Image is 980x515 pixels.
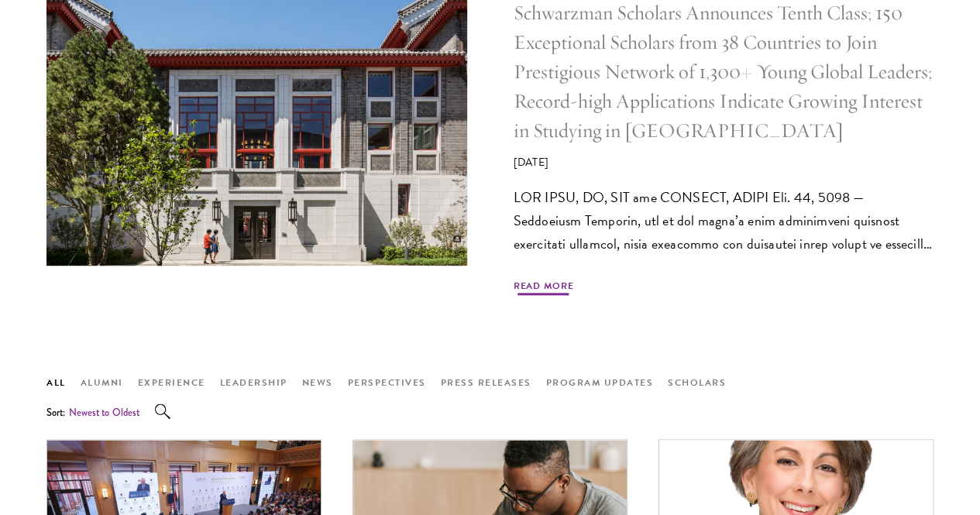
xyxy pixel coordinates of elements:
button: All [46,375,66,392]
button: Leadership [220,375,287,392]
button: Alumni [81,375,123,392]
p: LOR IPSU, DO, SIT ame CONSECT, ADIPI Eli. 44, 5098 — Seddoeiusm Temporin, utl et dol magna’a enim... [514,186,934,256]
button: Program Updates [546,375,654,392]
button: News [302,375,333,392]
span: Read More [514,279,574,297]
button: Perspectives [348,375,426,392]
p: [DATE] [514,155,934,170]
span: Sort: [46,405,66,420]
button: Press Releases [441,375,531,392]
button: Experience [138,375,205,392]
button: Scholars [668,375,726,392]
button: Newest to Oldest [69,404,140,421]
